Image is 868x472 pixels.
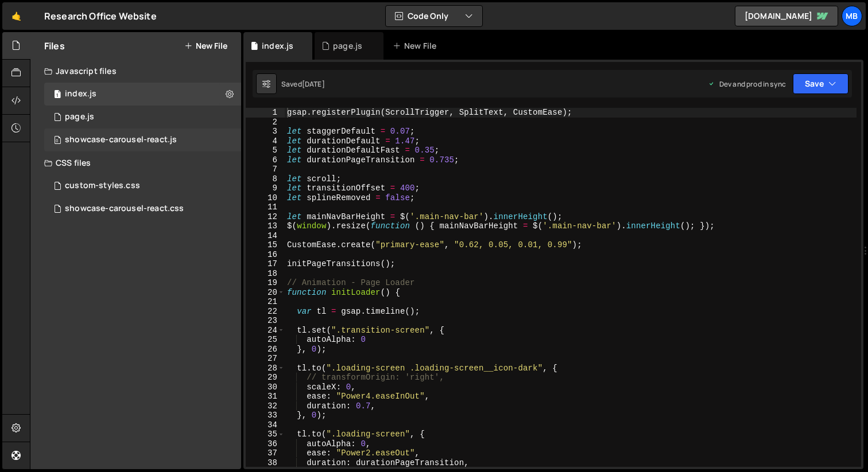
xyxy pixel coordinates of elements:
div: 10476/38631.css [44,174,241,197]
div: 5 [246,146,285,155]
div: showcase-carousel-react.css [65,204,184,214]
span: 0 [54,136,61,146]
div: 24 [246,326,285,336]
div: 8 [246,174,285,184]
a: 🤙 [2,2,30,30]
div: 2 [246,118,285,127]
div: 14 [246,231,285,241]
div: 35 [246,430,285,439]
div: 33 [246,411,285,420]
div: 10 [246,193,285,203]
div: 17 [246,259,285,269]
div: 30 [246,383,285,392]
div: index.js [65,89,96,99]
div: 4 [246,136,285,146]
div: 16 [246,250,285,260]
div: 32 [246,401,285,411]
div: 37 [246,448,285,458]
div: 26 [246,345,285,354]
div: 10476/45223.js [44,128,241,151]
button: Save [793,73,848,94]
div: 29 [246,373,285,383]
div: CSS files [30,151,241,174]
div: Saved [281,79,325,89]
button: New File [184,41,227,50]
div: 36 [246,439,285,449]
div: 6 [246,155,285,165]
div: index.js [262,40,293,52]
div: [DATE] [302,79,325,89]
div: page.js [65,112,94,122]
div: 11 [246,202,285,212]
div: 9 [246,184,285,193]
div: 23 [246,316,285,326]
div: 25 [246,335,285,345]
div: Javascript files [30,60,241,83]
div: page.js [333,40,362,52]
div: 10476/45224.css [44,197,241,220]
h2: Files [44,40,65,52]
div: 38 [246,458,285,468]
div: Research Office Website [44,9,157,23]
div: 12 [246,212,285,222]
div: 21 [246,297,285,307]
div: 15 [246,240,285,250]
a: MB [842,6,862,26]
div: 18 [246,269,285,279]
div: 28 [246,364,285,373]
div: 10476/23772.js [44,106,241,128]
div: 3 [246,127,285,136]
div: 19 [246,278,285,288]
div: custom-styles.css [65,181,140,191]
div: 22 [246,307,285,317]
div: 20 [246,288,285,298]
div: 13 [246,221,285,231]
div: New File [393,40,441,52]
div: 31 [246,392,285,401]
div: 7 [246,165,285,174]
a: [DOMAIN_NAME] [735,6,838,26]
div: 1 [246,108,285,118]
div: 10476/23765.js [44,83,241,106]
span: 1 [54,91,61,100]
div: showcase-carousel-react.js [65,135,177,145]
div: 27 [246,354,285,364]
div: 34 [246,420,285,430]
button: Code Only [386,6,482,26]
div: Dev and prod in sync [708,79,786,89]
